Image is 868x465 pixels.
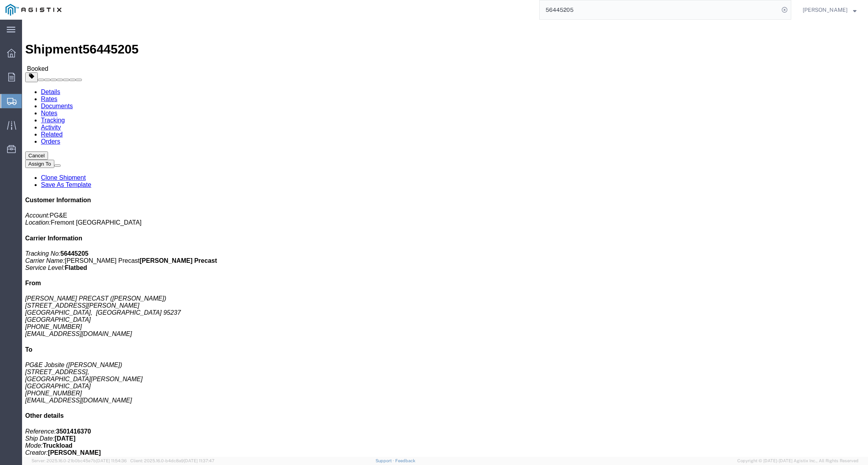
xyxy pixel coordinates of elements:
span: [DATE] 11:54:36 [96,458,127,463]
iframe: FS Legacy Container [22,20,868,457]
button: [PERSON_NAME] [802,5,857,15]
a: Support [376,458,395,463]
span: Server: 2025.16.0-21b0bc45e7b [31,458,127,463]
a: Feedback [395,458,415,463]
span: Copyright © [DATE]-[DATE] Agistix Inc., All Rights Reserved [737,458,859,464]
img: logo [6,4,61,16]
input: Search for shipment number, reference number [540,0,779,19]
span: Esme Melgarejo [803,6,848,14]
span: Client: 2025.16.0-b4dc8a9 [130,458,215,463]
span: [DATE] 11:37:47 [184,458,215,463]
